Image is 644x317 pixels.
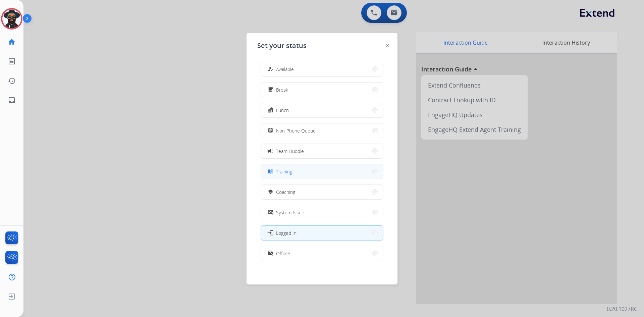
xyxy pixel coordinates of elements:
[268,107,273,113] mat-icon: fastfood
[261,205,383,220] button: System Issue
[267,148,274,154] mat-icon: campaign
[276,168,292,175] span: Training
[261,103,383,117] button: Lunch
[261,246,383,261] button: Offline
[276,148,304,155] span: Team Huddle
[261,123,383,138] button: Non-Phone Queue
[261,144,383,158] button: Team Huddle
[276,86,288,93] span: Break
[268,87,273,93] mat-icon: free_breakfast
[276,209,304,216] span: System Issue
[276,229,297,236] span: Logged In
[268,169,273,174] mat-icon: menu_book
[261,226,383,240] button: Logged In
[267,229,274,236] mat-icon: login
[268,128,273,134] mat-icon: assignment
[8,38,16,46] mat-icon: home
[8,96,16,104] mat-icon: inbox
[261,62,383,76] button: Available
[257,41,307,50] span: Set your status
[268,210,273,215] mat-icon: phonelink_off
[276,107,289,114] span: Lunch
[276,127,316,134] span: Non-Phone Queue
[8,77,16,85] mat-icon: history
[607,305,637,313] p: 0.20.1027RC
[268,189,273,195] mat-icon: school
[268,251,273,256] mat-icon: work_off
[2,9,21,28] img: avatar
[268,66,273,72] mat-icon: how_to_reg
[276,189,295,196] span: Coaching
[261,83,383,97] button: Break
[276,66,294,73] span: Available
[276,250,290,257] span: Offline
[386,44,389,47] img: close-button
[261,185,383,199] button: Coaching
[261,164,383,179] button: Training
[8,57,16,65] mat-icon: list_alt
